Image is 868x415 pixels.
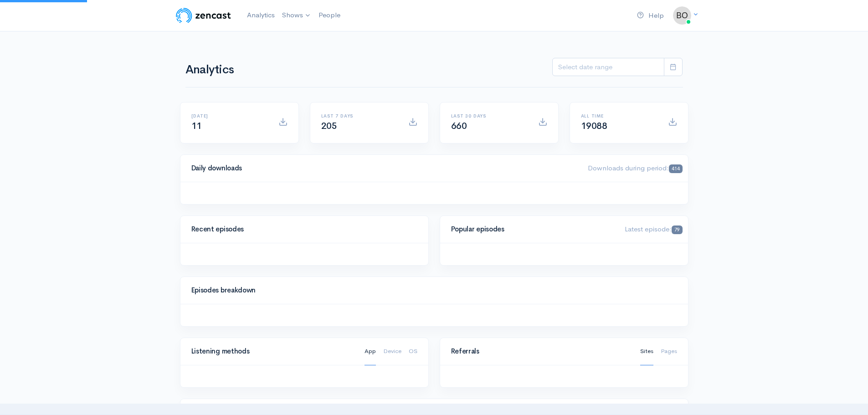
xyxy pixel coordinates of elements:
input: analytics date range selector [552,58,664,77]
a: Sites [640,338,653,365]
h6: Last 7 days [321,113,397,118]
a: OS [409,338,417,365]
a: Pages [661,338,677,365]
h6: All time [581,113,657,118]
img: ZenCast Logo [175,6,232,25]
span: 660 [451,120,467,132]
h6: Last 30 days [451,113,527,118]
h1: Analytics [185,63,259,77]
h4: Daily downloads [191,164,577,172]
a: Shows [278,5,315,26]
a: People [315,5,344,25]
a: Device [383,338,401,365]
a: Help [633,6,668,26]
h4: Episodes breakdown [191,287,672,294]
a: Analytics [243,5,278,25]
h4: Listening methods [191,348,354,355]
h4: Popular episodes [451,225,614,233]
span: 79 [672,225,682,234]
h4: Recent episodes [191,225,412,233]
h6: [DATE] [191,113,267,118]
span: 19088 [581,120,607,132]
a: App [365,338,376,365]
span: 205 [321,120,337,132]
img: ... [673,6,691,25]
span: 11 [191,120,202,132]
h4: Referrals [451,348,629,355]
span: 414 [669,164,682,173]
span: Downloads during period: [588,164,682,172]
span: Latest episode: [625,225,682,233]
